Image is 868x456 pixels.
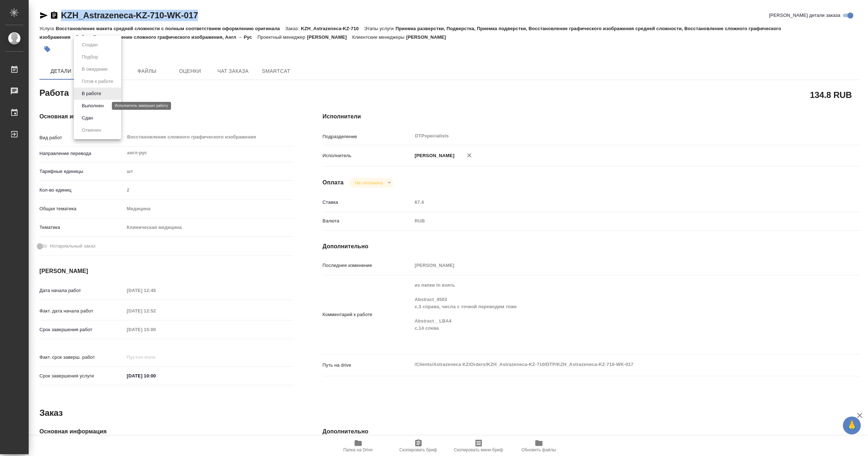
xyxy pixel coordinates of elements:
button: В ожидании [80,65,110,73]
button: В работе [80,90,103,98]
button: Отменен [80,126,103,134]
button: Создан [80,41,100,49]
button: Сдан [80,114,95,122]
button: Подбор [80,53,100,61]
button: Выполнен [80,102,106,110]
button: Готов к работе [80,77,115,85]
